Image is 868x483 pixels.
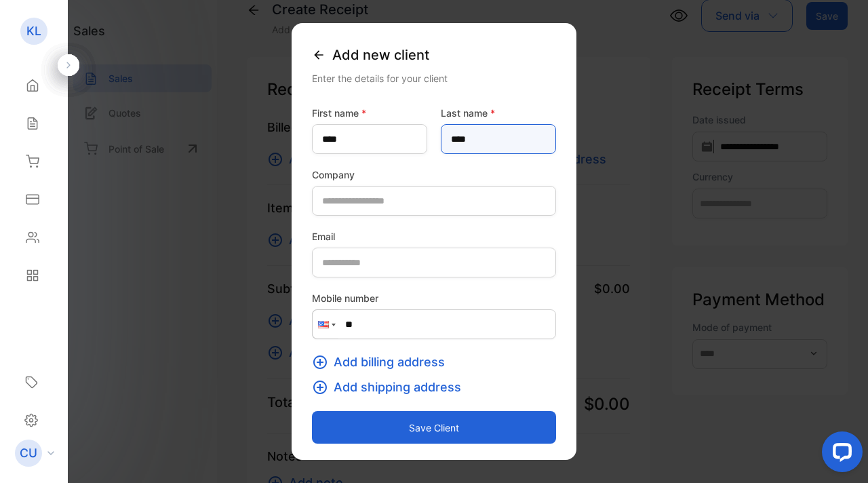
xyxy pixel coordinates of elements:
label: Mobile number [312,291,556,305]
label: First name [312,106,427,120]
label: Company [312,168,556,182]
p: KL [26,22,41,40]
button: Add shipping address [312,378,469,396]
label: Last name [441,106,556,120]
span: Add billing address [334,353,445,371]
div: Enter the details for your client [312,71,556,85]
button: Add billing address [312,353,453,371]
span: Add shipping address [334,378,461,396]
label: Email [312,229,556,244]
span: Add new client [332,45,429,65]
button: Save client [312,411,556,444]
iframe: LiveChat chat widget [811,426,868,483]
div: United States: + 1 [313,310,338,339]
p: CU [20,444,37,462]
